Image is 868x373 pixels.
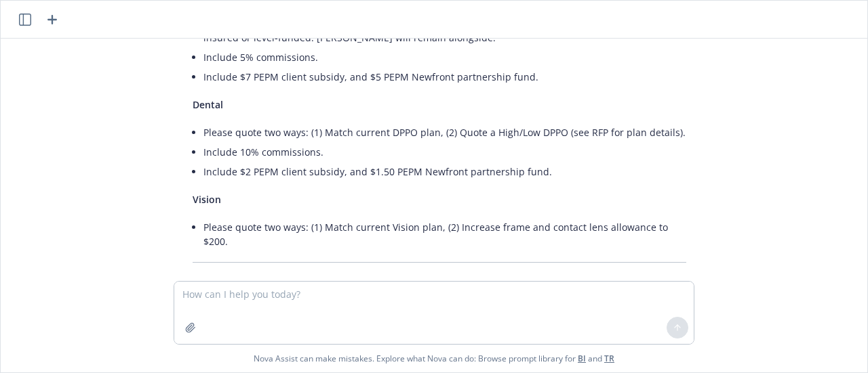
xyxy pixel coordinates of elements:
li: Please quote two ways: (1) Match current Vision plan, (2) Increase frame and contact lens allowan... [203,217,686,251]
li: Include $2 PEPM client subsidy, and $1.50 PEPM Newfront partnership fund. [203,162,686,181]
span: Vision [193,193,221,206]
li: Include $7 PEPM client subsidy, and $5 PEPM Newfront partnership fund. [203,67,686,87]
li: Include 10% commissions. [203,142,686,162]
span: Nova Assist can make mistakes. Explore what Nova can do: Browse prompt library for and [254,345,614,372]
span: Dental [193,98,223,111]
a: BI [578,353,586,364]
li: Include 5% commissions. [203,47,686,67]
a: TR [604,353,614,364]
li: Please quote two ways: (1) Match current DPPO plan, (2) Quote a High/Low DPPO (see RFP for plan d... [203,123,686,142]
